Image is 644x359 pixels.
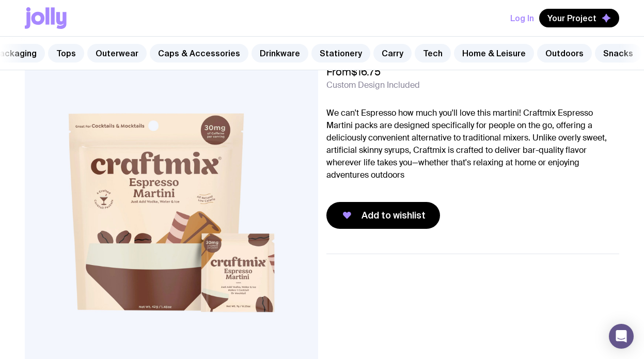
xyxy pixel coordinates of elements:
[351,65,381,79] span: $16.75
[311,44,370,63] a: Stationery
[454,44,534,63] a: Home & Leisure
[362,209,426,222] span: Add to wishlist
[547,13,596,23] span: Your Project
[326,66,381,78] span: From
[373,44,412,63] a: Carry
[595,44,641,63] a: Snacks
[150,44,248,63] a: Caps & Accessories
[252,44,308,63] a: Drinkware
[539,9,619,27] button: Your Project
[415,44,451,63] a: Tech
[537,44,592,63] a: Outdoors
[326,107,620,181] p: We can't Espresso how much you'll love this martini! Craftmix Espresso Martini packs are designed...
[609,324,634,349] div: Open Intercom Messenger
[48,44,84,63] a: Tops
[326,202,440,229] button: Add to wishlist
[87,44,147,63] a: Outerwear
[510,9,534,27] button: Log In
[326,80,420,90] span: Custom Design Included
